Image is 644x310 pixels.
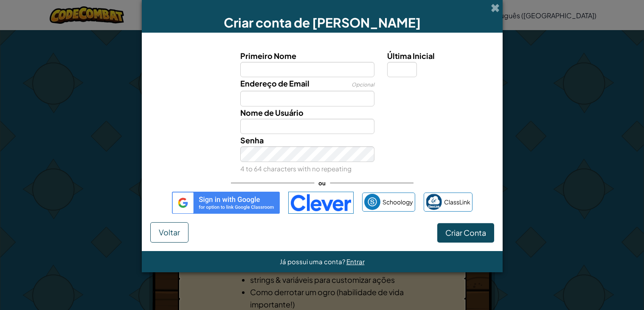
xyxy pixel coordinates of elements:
[280,257,346,265] span: Já possui uma conta?
[444,196,470,208] span: ClassLink
[150,222,188,243] button: Voltar
[288,192,354,214] img: clever-logo-blue.png
[240,165,352,173] small: 4 to 64 characters with no repeating
[172,192,280,214] img: gplus_sso_button2.svg
[240,51,296,61] span: Primeiro Nome
[240,108,304,117] span: Nome de Usuário
[240,135,264,145] span: Senha
[382,196,413,208] span: Schoology
[387,51,435,61] span: Última Inicial
[426,194,442,210] img: classlink-logo-small.png
[445,228,486,237] span: Criar Conta
[352,81,374,88] span: Opcional
[364,194,380,210] img: schoology.png
[159,227,180,237] span: Voltar
[240,78,309,88] span: Endereço de Email
[437,223,494,243] button: Criar Conta
[314,177,330,189] span: ou
[224,14,421,31] span: Criar conta de [PERSON_NAME]
[346,257,365,265] a: Entrar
